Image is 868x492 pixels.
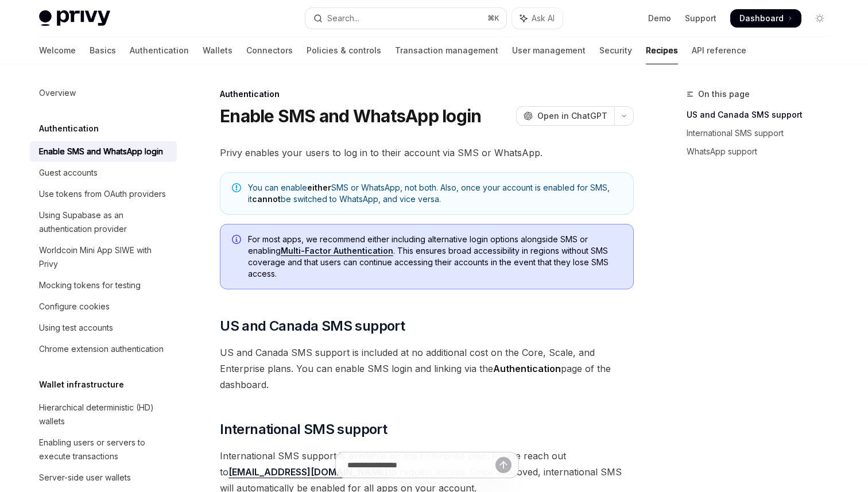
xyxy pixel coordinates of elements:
h1: Enable SMS and WhatsApp login [220,106,481,126]
div: Server-side user wallets [39,471,131,485]
a: International SMS support [687,124,838,142]
div: Overview [39,86,76,100]
div: Using test accounts [39,321,113,335]
a: Worldcoin Mini App SIWE with Privy [30,240,177,274]
a: Dashboard [730,9,801,28]
a: Using Supabase as an authentication provider [30,205,177,239]
div: Enabling users or servers to execute transactions [39,436,170,463]
a: Chrome extension authentication [30,339,177,359]
a: Recipes [646,37,678,64]
a: Welcome [39,37,76,64]
div: Enable SMS and WhatsApp login [39,145,163,158]
span: US and Canada SMS support is included at no additional cost on the Core, Scale, and Enterprise pl... [220,344,634,393]
a: Enable SMS and WhatsApp login [30,141,177,162]
span: Privy enables your users to log in to their account via SMS or WhatsApp. [220,145,634,161]
a: Server-side user wallets [30,467,177,488]
a: Basics [90,37,116,64]
div: Search... [327,11,359,25]
a: Transaction management [395,37,498,64]
span: On this page [698,87,750,101]
a: Use tokens from OAuth providers [30,184,177,204]
button: Open in ChatGPT [516,106,614,126]
strong: either [307,183,331,192]
a: API reference [692,37,746,64]
div: Worldcoin Mini App SIWE with Privy [39,243,170,271]
a: Mocking tokens for testing [30,275,177,296]
img: light logo [39,10,110,26]
button: Send message [495,457,511,473]
a: Using test accounts [30,317,177,338]
span: ⌘ K [487,14,499,23]
span: International SMS support [220,420,387,439]
a: Enabling users or servers to execute transactions [30,432,177,467]
a: US and Canada SMS support [687,106,838,124]
a: Wallets [203,37,232,64]
svg: Note [232,183,241,192]
a: Configure cookies [30,296,177,317]
span: Ask AI [532,13,555,24]
strong: Authentication [493,363,561,374]
a: Policies & controls [307,37,381,64]
a: WhatsApp support [687,142,838,161]
span: US and Canada SMS support [220,317,405,335]
div: Using Supabase as an authentication provider [39,208,170,236]
h5: Authentication [39,122,99,135]
a: Connectors [246,37,293,64]
a: Support [685,13,716,24]
a: Authentication [130,37,189,64]
a: Hierarchical deterministic (HD) wallets [30,397,177,432]
span: Open in ChatGPT [537,110,607,122]
div: Guest accounts [39,166,98,180]
a: Multi-Factor Authentication [281,246,393,256]
button: Toggle assistant panel [512,8,563,29]
h5: Wallet infrastructure [39,378,124,392]
button: Toggle dark mode [811,9,829,28]
a: Demo [648,13,671,24]
input: Ask a question... [347,452,495,478]
a: User management [512,37,586,64]
strong: cannot [252,194,281,204]
svg: Info [232,235,243,246]
span: For most apps, we recommend either including alternative login options alongside SMS or enabling ... [248,234,622,280]
a: Security [599,37,632,64]
a: Guest accounts [30,162,177,183]
button: Open search [305,8,506,29]
div: Mocking tokens for testing [39,278,141,292]
span: You can enable SMS or WhatsApp, not both. Also, once your account is enabled for SMS, it be switc... [248,182,622,205]
div: Configure cookies [39,300,110,313]
div: Authentication [220,88,634,100]
div: Chrome extension authentication [39,342,164,356]
div: Use tokens from OAuth providers [39,187,166,201]
div: Hierarchical deterministic (HD) wallets [39,401,170,428]
span: Dashboard [739,13,784,24]
a: Overview [30,83,177,103]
